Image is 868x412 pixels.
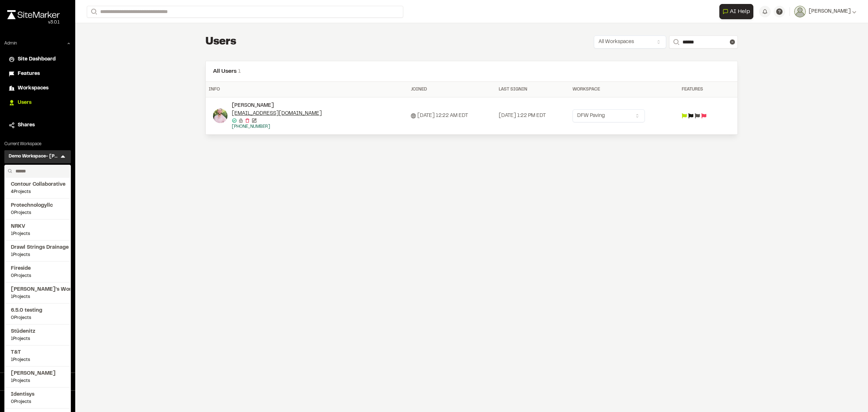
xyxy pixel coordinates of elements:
span: Features [18,70,40,78]
span: 1 Projects [11,294,64,300]
span: 0 Projects [11,273,64,279]
span: Drawl Strings Drainage [11,244,64,252]
a: T&T1Projects [11,349,64,363]
a: 6.5.0 testing0Projects [11,307,64,321]
div: Joined [411,86,493,93]
span: 1 Projects [11,378,64,384]
p: Current Workspace [4,141,71,147]
img: rebrand.png [7,10,60,19]
span: Users [18,99,31,107]
span: No reset password email sent [237,118,243,123]
div: [DATE] 1:22 PM EDT [499,112,567,120]
button: Open AI Assistant [719,4,753,19]
span: Fireside [11,265,64,273]
span: NRKV [11,223,64,231]
div: Feature flags [682,113,720,118]
p: Admin [4,40,17,47]
span: [PERSON_NAME] [11,370,64,378]
a: Site Dashboard [9,55,67,63]
a: Contour Collaborative4Projects [11,181,64,195]
a: [PHONE_NUMBER] [232,125,270,129]
div: Open AI Assistant [719,4,756,19]
div: Sam Chance [232,102,348,130]
div: Last Signin [499,86,567,93]
span: 1 Projects [11,357,64,363]
span: Identisys [11,391,64,399]
h2: All Users [213,67,730,76]
span: 1 [238,69,241,74]
a: Users [9,99,67,107]
a: Workspaces [9,84,67,92]
span: Signed up via Web [411,113,416,118]
span: Shares [18,121,35,129]
span: 1 Projects [11,252,64,258]
a: [PERSON_NAME]1Projects [11,370,64,384]
span: AI Help [730,7,750,16]
h1: Users [205,35,237,49]
h3: Demo Workspace- [PERSON_NAME] [9,153,59,160]
a: [EMAIL_ADDRESS][DOMAIN_NAME] [232,110,322,118]
span: Stüdenitz [11,328,64,336]
div: [PERSON_NAME] [232,102,348,110]
div: Workspace [573,86,676,93]
span: Workspaces [18,84,48,92]
a: Fireside0Projects [11,265,64,279]
button: Search [669,35,682,49]
div: Features [682,86,720,93]
span: 0 Projects [11,315,64,321]
a: NRKV1Projects [11,223,64,237]
a: Drawl Strings Drainage1Projects [11,244,64,258]
div: Oh geez...please don't... [7,19,60,26]
button: Search [87,6,100,18]
a: Protechnologyllc0Projects [11,202,64,216]
a: Shares [9,121,67,129]
button: Clear text [730,39,735,45]
a: [PERSON_NAME]'s Workspace1Projects [11,286,64,300]
span: [PERSON_NAME] [809,8,851,16]
span: [PERSON_NAME]'s Workspace [11,286,64,294]
span: Contour Collaborative [11,181,64,189]
a: Features [9,70,67,78]
span: 0 Projects [11,399,64,405]
div: [DATE] 12:22 AM EDT [411,112,493,120]
span: 6.5.0 testing [11,307,64,315]
span: Protechnologyllc [11,202,64,210]
span: T&T [11,349,64,357]
a: Identisys0Projects [11,391,64,405]
span: Site Dashboard [18,55,56,63]
span: 4 Projects [11,189,64,195]
a: Stüdenitz1Projects [11,328,64,342]
span: 0 Projects [11,210,64,216]
img: User [794,6,806,17]
span: 1 Projects [11,336,64,342]
div: Info [209,86,405,93]
button: [PERSON_NAME] [794,6,856,17]
span: 1 Projects [11,231,64,237]
img: Sam Chance [213,109,227,123]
